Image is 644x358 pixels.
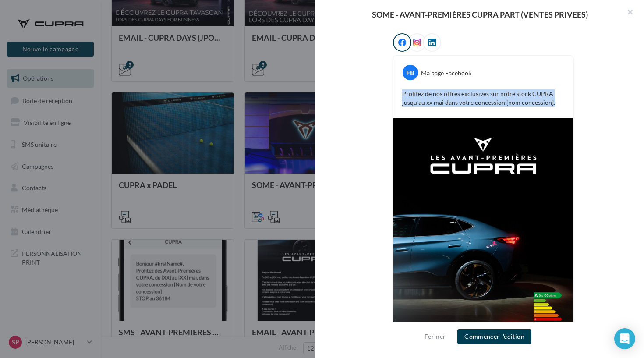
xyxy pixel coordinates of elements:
[421,69,471,78] div: Ma page Facebook
[403,65,418,80] div: FB
[402,89,564,107] p: Profitez de nos offres exclusives sur notre stock CUPRA jusqu’au xx mai dans votre concession {no...
[421,331,449,342] button: Fermer
[457,329,531,344] button: Commencer l'édition
[329,11,630,18] div: SOME - AVANT-PREMIÈRES CUPRA PART (VENTES PRIVEES)
[614,328,635,349] div: Open Intercom Messenger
